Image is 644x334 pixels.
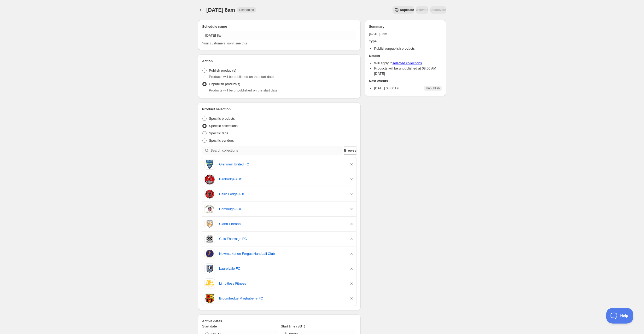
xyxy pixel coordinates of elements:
span: Start date [202,324,217,328]
h2: Active dates [202,319,356,324]
button: Schedules [198,6,205,14]
a: Newmarket on Fergus Handball Club [219,251,345,256]
span: Publish product(s) [209,68,236,72]
iframe: Toggle Customer Support [606,308,634,324]
h2: Product selection [202,107,356,112]
span: Start time (BST) [281,324,305,328]
input: Search collections [210,146,343,155]
a: Banbridge ABC [219,177,345,182]
span: [DATE] 8am [206,7,235,13]
span: Specific tags [209,131,228,135]
span: Duplicate [400,8,414,12]
li: Will apply to [374,61,442,66]
span: Specific collections [209,124,238,128]
span: Unpublish product(s) [209,82,240,86]
span: Products will be published on the start date [209,75,274,79]
a: Camlough ABC [219,206,345,212]
li: Publish/unpublish products [374,46,442,51]
h2: Type [369,39,442,44]
span: Products will be unpublished on the start date [209,88,277,92]
a: Glenmuir United FC [219,162,345,167]
h2: Action [202,59,356,64]
h2: Schedule name [202,24,356,29]
h2: Summary [369,24,442,29]
span: Your customers won't see this [202,41,247,45]
a: Limbitless Fitness [219,281,345,286]
a: Clann Eireann [219,221,345,227]
a: selected collections [393,61,422,65]
p: [DATE] 8am [369,31,442,37]
a: Cairn Lodge ABC [219,192,345,197]
p: [DATE] 08:00 Fri [374,86,399,91]
li: Products will be unpublished at 08:00 AM [DATE] [374,66,442,76]
span: Unpublish [426,86,440,90]
a: Broomhedge Maghaberry FC [219,296,345,301]
a: Laurelvale FC [219,266,345,271]
span: Scheduled [239,8,254,12]
h2: Details [369,53,442,59]
span: Specific vendors [209,139,234,142]
span: Specific products [209,117,235,120]
button: Secondary action label [393,6,414,14]
button: Browse [344,146,356,155]
span: Browse [344,148,356,153]
h2: Next events [369,78,442,84]
a: Cois Fharraige FC [219,236,345,241]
